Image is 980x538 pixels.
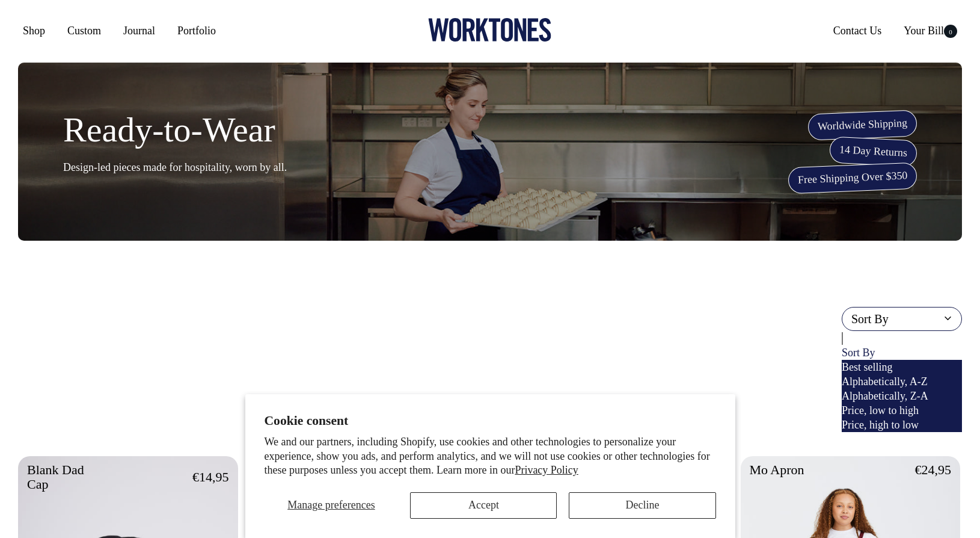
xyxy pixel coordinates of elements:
span: Sort By [851,312,889,326]
div: Best selling [842,360,962,374]
span: Worldwide Shipping [807,110,917,140]
span: 0 [944,25,957,38]
button: Manage preferences [265,492,399,519]
h2: Cookie consent [265,413,716,428]
span: Manage preferences [287,499,375,511]
div: Alphabetically, Z-A [842,389,962,403]
div: Price, low to high [842,403,962,418]
a: Portfolio [173,20,221,42]
span: Free Shipping Over $350 [788,162,917,194]
div: Alphabetically, A-Z [842,374,962,389]
h1: Ready-to-Wear [63,111,287,149]
p: Design-led pieces made for hospitality, worn by all. [63,160,287,175]
button: Decline [569,492,715,519]
span: 14 Day Returns [829,136,917,167]
button: Accept [410,492,557,519]
a: Journal [118,20,160,42]
div: Price, high to low [842,418,962,432]
p: We and our partners, including Shopify, use cookies and other technologies to personalize your ex... [265,435,716,477]
a: Your Bill0 [899,20,962,42]
a: Shop [18,20,50,42]
a: Custom [63,20,106,42]
div: Sort By [842,345,962,360]
a: Contact Us [828,20,887,42]
a: Privacy Policy [515,464,578,476]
